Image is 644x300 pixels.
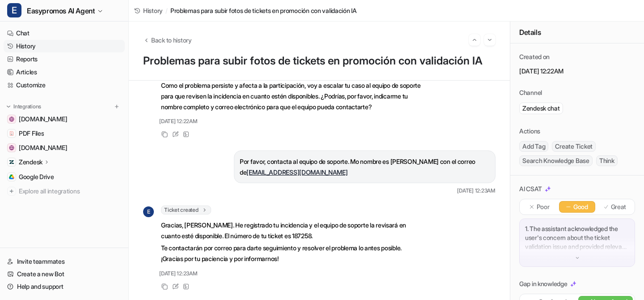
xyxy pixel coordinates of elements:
[151,35,192,45] span: Back to history
[161,220,423,241] p: Gracias, [PERSON_NAME]. He registrado tu incidencia y el equipo de soporte la revisará en cuanto ...
[19,158,42,167] p: Zendesk
[246,168,347,176] a: [EMAIL_ADDRESS][DOMAIN_NAME]
[19,143,67,152] span: [DOMAIN_NAME]
[9,174,14,180] img: Google Drive
[134,6,163,15] a: History
[487,36,493,44] img: Next session
[484,34,496,46] button: Go to next session
[4,66,125,78] a: Articles
[552,141,596,152] span: Create Ticket
[469,34,480,46] button: Go to previous session
[165,6,168,15] span: /
[573,202,588,211] p: Good
[7,187,16,196] img: explore all integrations
[4,268,125,280] a: Create a new Bot
[7,3,21,17] span: E
[4,127,125,140] a: PDF FilesPDF Files
[4,53,125,65] a: Reports
[510,21,644,43] div: Details
[4,141,125,154] a: www.easypromosapp.com[DOMAIN_NAME]
[9,131,14,136] img: PDF Files
[240,156,490,178] p: Por favor, contacta al equipo de soporte. Mo nombre es [PERSON_NAME] con el correo de
[4,185,125,197] a: Explore all integrations
[114,103,120,110] img: menu_add.svg
[519,88,542,97] p: Channel
[19,129,44,138] span: PDF Files
[522,104,560,113] p: Zendesk chat
[159,117,198,125] span: [DATE] 12:22AM
[161,243,423,264] p: Te contactarán por correo para darte seguimiento y resolver el problema lo antes posible. ¡Gracia...
[519,184,542,193] p: AI CSAT
[19,172,54,181] span: Google Drive
[161,80,423,112] p: Como el problema persiste y afecta a la participación, voy a escalar tu caso al equipo de soporte...
[611,202,627,211] p: Great
[4,27,125,39] a: Chat
[161,206,211,214] span: Ticket created
[4,171,125,183] a: Google DriveGoogle Drive
[471,36,478,44] img: Previous session
[143,35,192,45] button: Back to history
[457,187,496,195] span: [DATE] 12:23AM
[519,52,550,61] p: Created on
[170,6,357,15] span: Problemas para subir fotos de tickets en promoción con validación IA
[4,280,125,293] a: Help and support
[143,206,154,217] span: E
[9,145,14,150] img: www.easypromosapp.com
[19,184,121,198] span: Explore all integrations
[4,102,44,111] button: Integrations
[519,279,568,288] p: Gap in knowledge
[519,155,593,166] span: Search Knowledge Base
[9,116,14,122] img: easypromos-apiref.redoc.ly
[596,155,618,166] span: Think
[519,67,635,76] p: [DATE] 12:22AM
[4,255,125,268] a: Invite teammates
[574,255,580,261] img: down-arrow
[159,270,198,278] span: [DATE] 12:23AM
[27,4,95,17] span: Easypromos AI Agent
[537,202,550,211] p: Poor
[4,79,125,91] a: Customize
[525,224,629,251] p: 1. The assistant acknowledged the user's concern about the ticket validation issue and provided r...
[13,103,41,110] p: Integrations
[9,159,14,165] img: Zendesk
[19,115,67,124] span: [DOMAIN_NAME]
[143,55,496,68] h1: Problemas para subir fotos de tickets en promoción con validación IA
[5,103,12,110] img: expand menu
[519,141,548,152] span: Add Tag
[143,6,163,15] span: History
[519,127,540,136] p: Actions
[4,113,125,125] a: easypromos-apiref.redoc.ly[DOMAIN_NAME]
[4,40,125,52] a: History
